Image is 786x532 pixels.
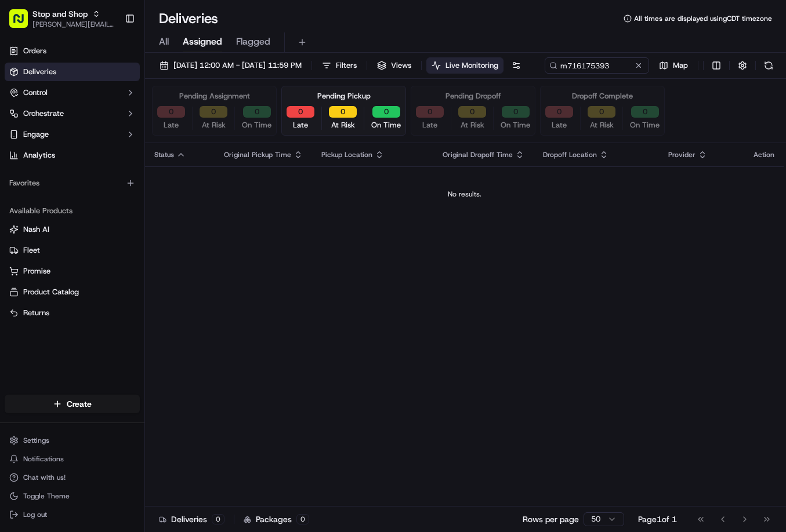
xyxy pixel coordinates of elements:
span: Pickup Location [321,150,372,159]
span: At Risk [202,120,226,130]
span: Analytics [23,150,55,161]
button: 0 [458,106,486,118]
span: Late [552,120,567,130]
button: Views [372,57,416,74]
button: 0 [157,106,185,118]
div: Pending Assignment [179,91,250,101]
a: Returns [9,308,135,318]
span: On Time [242,120,271,130]
button: Product Catalog [5,283,140,301]
span: Settings [23,436,49,445]
span: Map [673,60,688,71]
span: Create [67,398,92,410]
div: Pending Assignment0Late0At Risk0On Time [152,86,277,136]
span: [DATE] 12:00 AM - [DATE] 11:59 PM [173,60,302,71]
a: Fleet [9,245,135,256]
button: Notifications [5,451,140,467]
img: Nash [12,12,35,35]
button: Nash AI [5,220,140,239]
span: Toggle Theme [23,491,70,501]
span: Control [23,88,48,98]
button: Promise [5,262,140,280]
button: 0 [200,106,227,118]
span: At Risk [461,120,484,130]
span: Original Pickup Time [224,150,291,159]
span: Deliveries [23,67,56,77]
span: Provider [668,150,696,159]
span: Orchestrate [23,108,64,119]
span: Dropoff Location [543,150,597,159]
div: 📗 [12,169,21,178]
button: Map [654,57,693,74]
span: Live Monitoring [445,60,498,71]
button: Refresh [760,57,777,74]
span: At Risk [590,120,614,130]
span: All times are displayed using CDT timezone [634,14,772,23]
div: No results. [150,190,779,199]
img: 1736555255976-a54dd68f-1ca7-489b-9aae-adbdc363a1c4 [12,111,32,132]
span: At Risk [331,120,355,130]
span: All [159,35,169,49]
div: Page 1 of 1 [638,513,677,525]
span: Flagged [236,35,270,49]
button: Orchestrate [5,104,140,123]
a: Nash AI [9,224,135,235]
button: Settings [5,432,140,449]
button: Chat with us! [5,469,140,486]
button: 0 [545,106,573,118]
a: Analytics [5,146,140,165]
span: Product Catalog [23,287,79,297]
span: Notifications [23,454,64,464]
span: Stop and Shop [32,8,88,20]
input: Got a question? Start typing here... [30,75,209,87]
div: Deliveries [159,513,224,525]
button: 0 [287,106,314,118]
span: Fleet [23,245,40,256]
span: Late [164,120,179,130]
button: 0 [243,106,271,118]
span: Late [422,120,437,130]
a: 📗Knowledge Base [7,163,93,184]
button: Fleet [5,241,140,260]
span: Pylon [115,196,140,205]
button: [PERSON_NAME][EMAIL_ADDRESS][PERSON_NAME][DOMAIN_NAME] [32,20,115,29]
span: Filters [336,60,357,71]
div: Pending Dropoff [445,91,501,101]
div: Favorites [5,174,140,192]
button: Live Monitoring [426,57,504,74]
span: Knowledge Base [23,168,89,180]
span: Promise [23,266,50,276]
div: Pending Pickup0Late0At Risk0On Time [281,86,406,136]
p: Rows per page [523,513,579,525]
div: Dropoff Complete [572,91,633,101]
span: Orders [23,46,46,56]
div: Pending Pickup [317,91,371,101]
span: Assigned [183,35,222,49]
div: Available Products [5,202,140,220]
div: Start new chat [39,111,190,122]
div: 0 [296,514,309,524]
span: Log out [23,510,47,519]
button: 0 [372,106,400,118]
button: Create [5,395,140,413]
button: Log out [5,507,140,523]
button: 0 [631,106,659,118]
button: Toggle Theme [5,488,140,504]
div: Pending Dropoff0Late0At Risk0On Time [411,86,535,136]
span: Nash AI [23,224,49,235]
span: API Documentation [110,168,186,180]
a: Orders [5,42,140,60]
a: 💻API Documentation [93,163,191,184]
span: Late [293,120,308,130]
div: Action [754,150,774,159]
span: On Time [501,120,530,130]
span: Views [391,60,411,71]
p: Welcome 👋 [12,46,211,65]
a: Deliveries [5,63,140,81]
button: 0 [588,106,615,118]
div: We're available if you need us! [39,122,147,132]
button: [DATE] 12:00 AM - [DATE] 11:59 PM [154,57,307,74]
div: Packages [244,513,309,525]
div: Dropoff Complete0Late0At Risk0On Time [540,86,665,136]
